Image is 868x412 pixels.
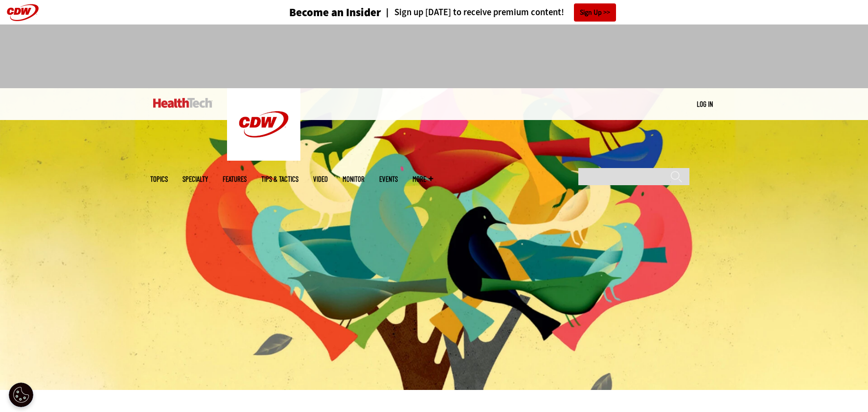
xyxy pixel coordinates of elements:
iframe: advertisement [256,34,612,78]
a: MonITor [343,175,365,183]
span: Specialty [183,175,208,183]
a: CDW [227,153,300,163]
a: Sign Up [574,3,616,22]
span: More [412,175,433,183]
a: Log in [697,99,713,108]
a: Tips & Tactics [261,175,298,183]
div: Cookie Settings [9,383,33,407]
a: Features [223,175,247,183]
h3: Become an Insider [289,7,381,18]
img: Home [153,98,212,108]
a: Become an Insider [252,7,381,18]
div: User menu [697,99,713,109]
a: Video [313,175,328,183]
a: Sign up [DATE] to receive premium content! [381,8,564,17]
img: Home [227,88,300,161]
span: Topics [150,175,168,183]
a: Events [379,175,398,183]
button: Open Preferences [9,383,33,407]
